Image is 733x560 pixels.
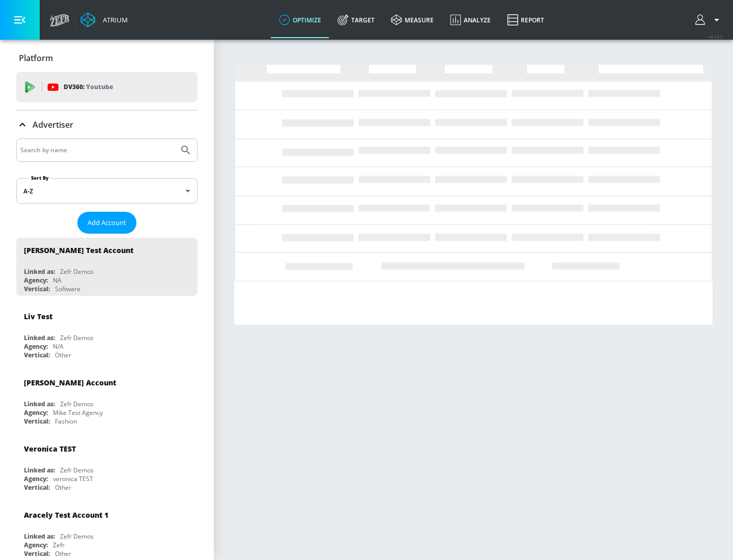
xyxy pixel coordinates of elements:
[16,110,198,139] div: Advertiser
[499,2,552,38] a: Report
[329,2,383,38] a: Target
[24,532,55,541] div: Linked as:
[80,12,128,27] a: Atrium
[24,245,133,255] div: [PERSON_NAME] Test Account
[53,541,65,549] div: Zefr
[88,217,126,229] span: Add Account
[24,466,55,474] div: Linked as:
[16,238,198,296] div: [PERSON_NAME] Test AccountLinked as:Zefr DemosAgency:NAVertical:Software
[271,2,329,38] a: optimize
[24,351,50,359] div: Vertical:
[24,333,55,342] div: Linked as:
[16,72,198,102] div: DV360: Youtube
[53,408,103,417] div: Mike Test Agency
[53,342,64,351] div: N/A
[16,370,198,428] div: [PERSON_NAME] AccountLinked as:Zefr DemosAgency:Mike Test AgencyVertical:Fashion
[442,2,499,38] a: Analyze
[29,175,51,181] label: Sort By
[16,44,198,72] div: Platform
[24,510,108,520] div: Aracely Test Account 1
[16,304,198,362] div: Liv TestLinked as:Zefr DemosAgency:N/AVertical:Other
[55,483,71,492] div: Other
[24,549,50,558] div: Vertical:
[24,483,50,492] div: Vertical:
[55,285,80,293] div: Software
[60,466,94,474] div: Zefr Demos
[19,52,53,64] p: Platform
[86,81,113,92] p: Youtube
[24,267,55,276] div: Linked as:
[16,178,198,204] div: A-Z
[64,81,113,93] p: DV360:
[24,474,48,483] div: Agency:
[53,276,62,285] div: NA
[53,474,93,483] div: veronica TEST
[60,532,94,541] div: Zefr Demos
[20,144,175,157] input: Search by name
[24,285,50,293] div: Vertical:
[33,119,73,130] p: Advertiser
[383,2,442,38] a: measure
[60,267,94,276] div: Zefr Demos
[99,15,128,24] div: Atrium
[16,436,198,494] div: Veronica TESTLinked as:Zefr DemosAgency:veronica TESTVertical:Other
[55,417,77,426] div: Fashion
[24,378,116,387] div: [PERSON_NAME] Account
[55,549,71,558] div: Other
[60,400,94,408] div: Zefr Demos
[60,333,94,342] div: Zefr Demos
[24,276,48,285] div: Agency:
[709,34,723,39] span: v 4.22.2
[24,444,76,454] div: Veronica TEST
[24,408,48,417] div: Agency:
[24,417,50,426] div: Vertical:
[24,400,55,408] div: Linked as:
[24,342,48,351] div: Agency:
[24,541,48,549] div: Agency:
[77,212,136,234] button: Add Account
[24,312,52,321] div: Liv Test
[55,351,71,359] div: Other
